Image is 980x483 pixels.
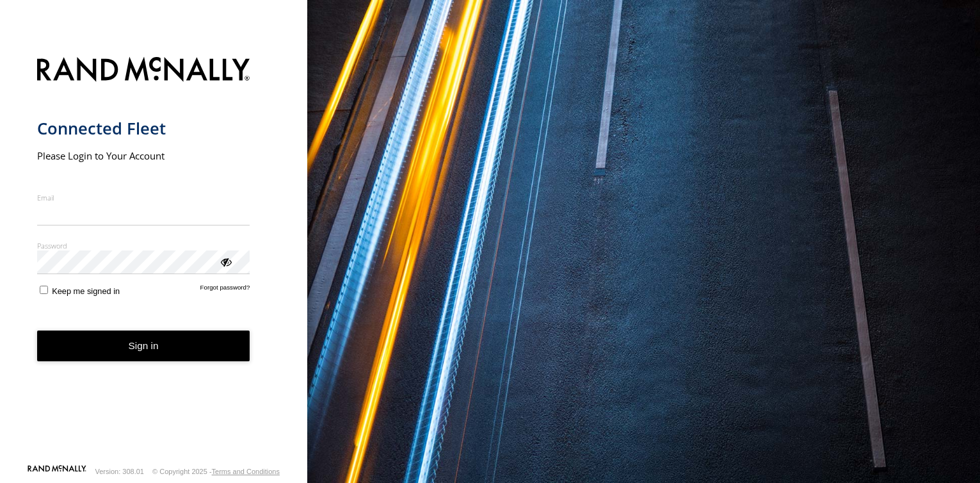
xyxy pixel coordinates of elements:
label: Password [37,241,250,250]
input: Keep me signed in [40,286,48,294]
label: Email [37,193,250,202]
a: Forgot password? [200,284,250,296]
span: Keep me signed in [52,286,120,296]
div: Version: 308.01 [95,468,144,475]
div: © Copyright 2025 - [152,468,280,475]
h1: Connected Fleet [37,118,250,139]
a: Visit our Website [28,465,86,478]
a: Terms and Conditions [212,468,280,475]
img: Rand McNally [37,54,250,87]
h2: Please Login to Your Account [37,149,250,162]
button: Sign in [37,331,250,362]
div: ViewPassword [219,255,232,268]
form: main [37,49,271,464]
